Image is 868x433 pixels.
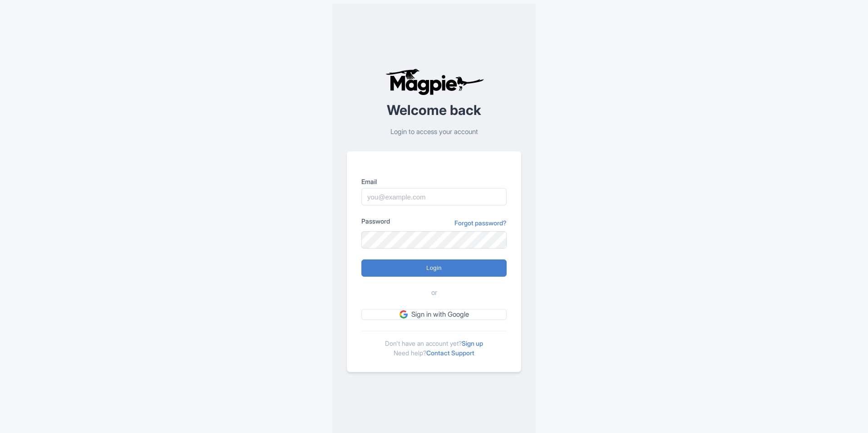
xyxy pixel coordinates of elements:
[431,288,437,298] span: or
[347,127,521,137] p: Login to access your account
[361,177,507,186] label: Email
[361,309,507,320] a: Sign in with Google
[399,310,408,319] img: google.svg
[383,68,485,95] img: logo-ab69f6fb50320c5b225c76a69d11143b.png
[347,103,521,118] h2: Welcome back
[361,216,390,226] label: Password
[462,339,483,347] a: Sign up
[361,188,507,205] input: you@example.com
[361,331,507,358] div: Don't have an account yet? Need help?
[426,349,474,357] a: Contact Support
[361,259,507,277] input: Login
[454,218,507,228] a: Forgot password?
